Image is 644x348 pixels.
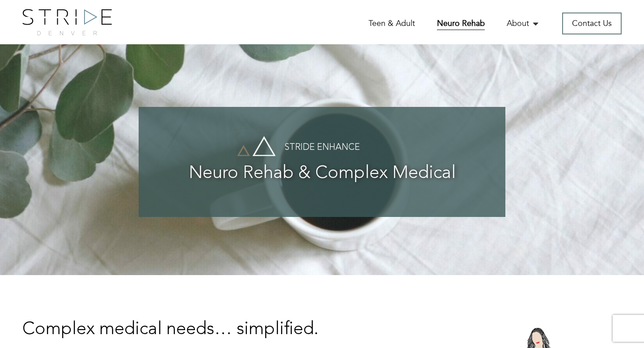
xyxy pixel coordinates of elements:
h3: Complex medical needs… simplified. [22,320,417,340]
a: About [507,18,540,29]
h4: Stride Enhance [157,143,487,153]
img: logo.png [22,9,112,35]
a: Teen & Adult [369,18,415,29]
a: Contact Us [562,13,622,34]
a: Neuro Rehab [437,18,485,30]
h3: Neuro Rehab & Complex Medical [157,164,487,183]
